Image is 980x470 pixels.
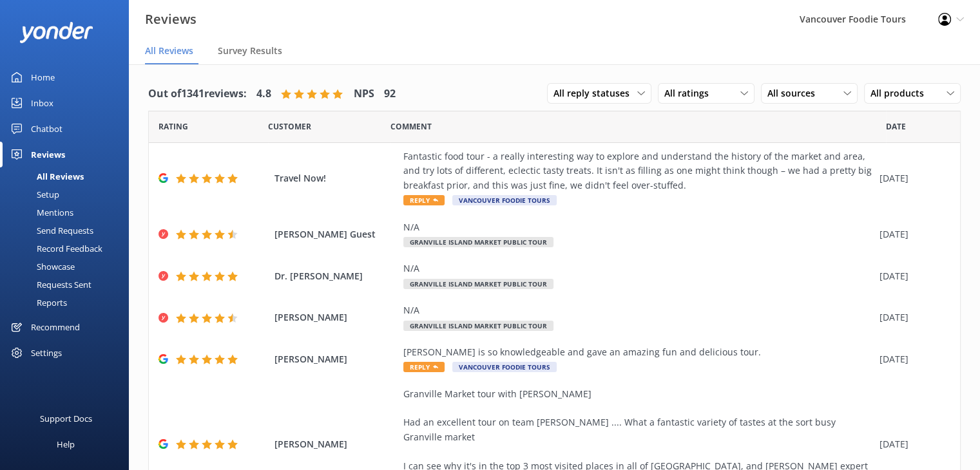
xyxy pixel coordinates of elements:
a: Setup [8,185,129,203]
span: Question [390,120,432,133]
span: Date [159,120,188,133]
span: Reply [403,362,445,372]
div: Setup [8,185,59,203]
h4: 92 [384,86,396,102]
span: Survey Results [218,44,282,57]
div: [PERSON_NAME] is so knowledgeable and gave an amazing fun and delicious tour. [403,345,873,359]
span: All sources [767,86,823,100]
div: Settings [31,340,62,366]
div: Mentions [8,203,73,221]
div: All Reviews [8,167,84,185]
span: All ratings [664,86,716,100]
div: Inbox [31,90,53,116]
h4: 4.8 [256,86,271,102]
div: N/A [403,261,873,276]
a: Mentions [8,203,129,221]
img: yonder-white-logo.png [19,22,93,43]
span: All reply statuses [553,86,637,100]
div: Chatbot [31,116,62,142]
a: All Reviews [8,167,129,185]
div: N/A [403,220,873,234]
div: Send Requests [8,221,93,240]
div: [DATE] [879,352,944,366]
a: Record Feedback [8,240,129,258]
span: Granville Island Market Public Tour [403,321,553,331]
h3: Reviews [145,9,197,30]
h4: NPS [354,86,374,102]
div: Reports [8,294,67,312]
div: [DATE] [879,227,944,241]
span: [PERSON_NAME] [274,352,397,366]
span: Granville Island Market Public Tour [403,279,553,289]
div: Recommend [31,314,80,340]
span: All Reviews [145,44,193,57]
div: [DATE] [879,269,944,283]
div: Help [57,431,75,457]
span: Reply [403,195,445,205]
span: All products [870,86,932,100]
span: [PERSON_NAME] [274,310,397,324]
span: Dr. [PERSON_NAME] [274,269,397,283]
div: [DATE] [879,437,944,451]
a: Send Requests [8,221,129,240]
div: Home [31,64,55,90]
span: [PERSON_NAME] Guest [274,227,397,241]
div: Record Feedback [8,240,102,258]
h4: Out of 1341 reviews: [148,86,247,102]
div: Requests Sent [8,276,91,294]
a: Reports [8,294,129,312]
div: Fantastic food tour - a really interesting way to explore and understand the history of the marke... [403,149,873,193]
span: Date [886,120,906,133]
span: Vancouver Foodie Tours [452,362,557,372]
span: [PERSON_NAME] [274,437,397,451]
div: [DATE] [879,171,944,185]
div: Support Docs [40,406,92,431]
div: Showcase [8,258,75,276]
span: Travel Now! [274,171,397,185]
span: Vancouver Foodie Tours [452,195,557,205]
a: Requests Sent [8,276,129,294]
span: Date [268,120,311,133]
span: Granville Island Market Public Tour [403,237,553,247]
div: [DATE] [879,310,944,324]
a: Showcase [8,258,129,276]
div: N/A [403,303,873,317]
div: Reviews [31,142,65,167]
